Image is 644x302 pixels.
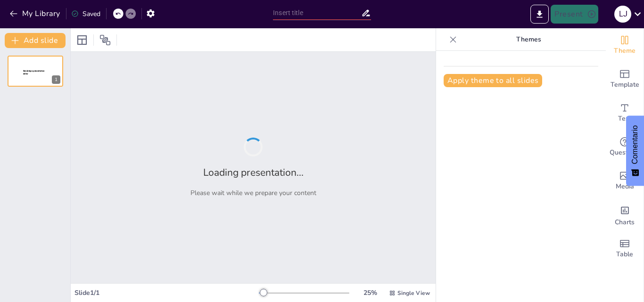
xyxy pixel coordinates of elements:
button: Comentarios - Mostrar encuesta [626,116,644,186]
div: Add charts and graphs [606,198,644,232]
span: Sendsteps presentation editor [23,70,45,75]
button: Add slide [5,33,66,48]
div: Add a table [606,232,644,266]
p: Themes [461,28,596,51]
p: Please wait while we prepare your content [190,188,316,197]
div: Layout [74,33,90,48]
span: Single View [397,289,430,297]
button: L J [614,5,631,24]
button: Apply theme to all slides [444,74,542,87]
div: Add images, graphics, shapes or video [606,164,644,198]
div: Add text boxes [606,96,644,130]
div: Saved [71,9,100,18]
span: Media [616,181,634,192]
div: 1 [8,56,63,87]
button: My Library [7,6,64,21]
div: Slide 1 / 1 [74,288,259,297]
input: Insert title [273,6,361,20]
div: L J [614,6,631,23]
span: Position [99,34,111,46]
div: 25 % [359,288,381,297]
button: Present [551,5,598,24]
div: Change the overall theme [606,28,644,62]
span: Theme [614,46,636,56]
div: Get real-time input from your audience [606,130,644,164]
span: Text [618,114,631,124]
font: Comentario [631,125,639,164]
span: Table [616,249,633,260]
h2: Loading presentation... [203,166,304,179]
span: Charts [615,217,635,228]
span: Template [611,80,639,90]
span: Questions [610,147,640,158]
div: Add ready made slides [606,62,644,96]
button: Export to PowerPoint [530,5,549,24]
div: 1 [52,75,60,84]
